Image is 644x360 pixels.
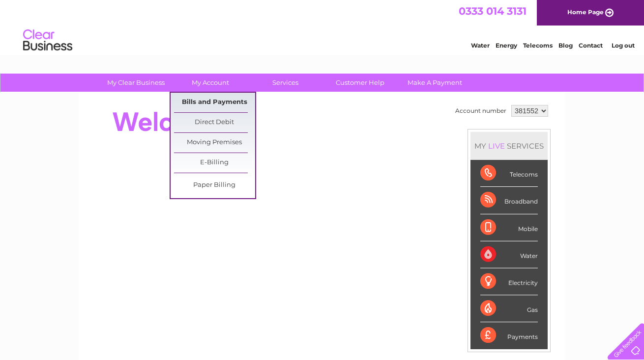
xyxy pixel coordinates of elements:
[480,241,538,268] div: Water
[174,133,255,153] a: Moving Premises
[470,132,548,160] div: MY SERVICES
[320,74,401,92] a: Customer Help
[23,26,73,55] img: logo.png
[480,214,538,241] div: Mobile
[174,153,255,173] a: E-Billing
[90,5,555,48] div: Clear Business is a trading name of Verastar Limited (registered in [GEOGRAPHIC_DATA] No. 3667643...
[174,176,255,195] a: Paper Billing
[174,93,255,112] a: Bills and Payments
[480,295,538,322] div: Gas
[480,160,538,187] div: Telecoms
[394,74,475,92] a: Make A Payment
[496,42,517,49] a: Energy
[471,42,490,49] a: Water
[95,74,176,92] a: My Clear Business
[174,113,255,132] a: Direct Debit
[579,42,603,49] a: Contact
[170,74,251,92] a: My Account
[486,141,507,151] div: LIVE
[480,268,538,295] div: Electricity
[523,42,553,49] a: Telecoms
[453,103,509,119] td: Account number
[480,322,538,349] div: Payments
[612,42,635,49] a: Log out
[459,5,527,17] a: 0333 014 3131
[558,42,573,49] a: Blog
[480,187,538,214] div: Broadband
[245,74,326,92] a: Services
